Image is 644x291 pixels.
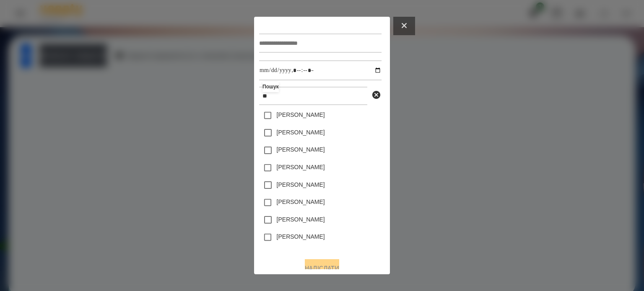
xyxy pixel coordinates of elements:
button: Надіслати [305,259,339,278]
label: [PERSON_NAME] [277,128,325,136]
label: Пошук [262,82,279,92]
label: [PERSON_NAME] [277,232,325,241]
label: [PERSON_NAME] [277,163,325,171]
label: [PERSON_NAME] [277,111,325,119]
label: [PERSON_NAME] [277,145,325,154]
label: [PERSON_NAME] [277,215,325,224]
label: [PERSON_NAME] [277,180,325,189]
label: [PERSON_NAME] [277,198,325,206]
label: [PERSON_NAME] [277,250,325,258]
